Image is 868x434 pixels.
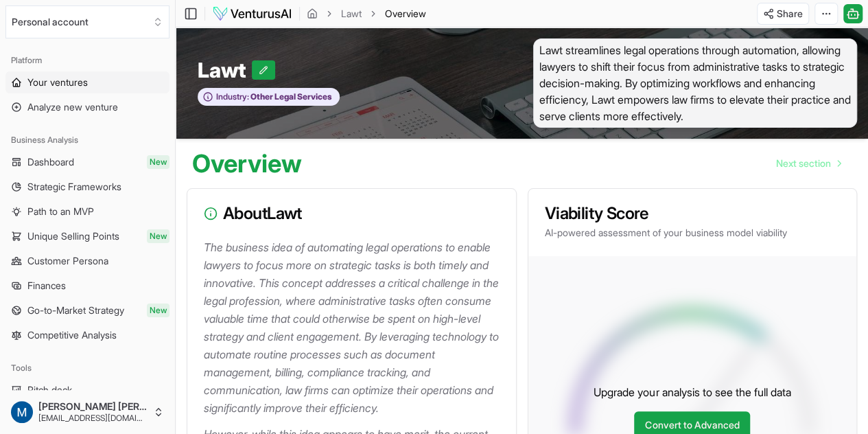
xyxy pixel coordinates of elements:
span: New [147,229,169,243]
nav: pagination [765,150,852,177]
span: [EMAIL_ADDRESS][DOMAIN_NAME] [38,413,148,424]
a: Your ventures [5,71,169,93]
span: Competitive Analysis [27,328,117,342]
span: New [147,155,169,169]
span: [PERSON_NAME] [PERSON_NAME] [38,400,148,413]
p: Upgrade your analysis to see the full data [594,384,790,400]
h3: Viability Score [545,205,841,222]
a: Unique Selling PointsNew [5,225,169,247]
div: Platform [5,49,169,71]
span: Your ventures [27,76,88,89]
span: Industry: [216,91,249,102]
button: Share [757,3,809,25]
span: Strategic Frameworks [27,180,121,194]
span: Analyze new venture [27,100,118,114]
span: Customer Persona [27,254,108,268]
button: [PERSON_NAME] [PERSON_NAME][EMAIL_ADDRESS][DOMAIN_NAME] [5,396,169,429]
span: Dashboard [27,155,74,169]
span: Pitch deck [27,383,72,397]
img: ACg8ocJRNlb5ZS-6LSRuDbj-rGch4BScJZRTuSe9A6tcTTksWx-6YA=s96-c [11,401,33,423]
span: Go-to-Market Strategy [27,304,124,317]
nav: breadcrumb [307,7,426,21]
a: Competitive Analysis [5,324,169,346]
a: Go-to-Market StrategyNew [5,299,169,321]
div: Tools [5,357,169,379]
span: Unique Selling Points [27,229,119,243]
a: Customer Persona [5,250,169,272]
a: DashboardNew [5,151,169,173]
a: Analyze new venture [5,96,169,118]
span: Finances [27,279,66,293]
a: Path to an MVP [5,201,169,222]
div: Business Analysis [5,129,169,151]
a: Lawt [341,7,362,21]
span: Share [777,7,803,21]
img: logo [212,5,292,22]
span: New [147,304,169,317]
span: Lawt [198,58,252,82]
h3: About Lawt [204,205,500,222]
a: Pitch deck [5,379,169,401]
a: Go to next page [765,150,852,177]
a: Finances [5,275,169,297]
span: Overview [385,7,426,21]
p: AI-powered assessment of your business model viability [545,226,841,240]
button: Industry:Other Legal Services [198,88,340,106]
a: Strategic Frameworks [5,176,169,198]
span: Path to an MVP [27,205,94,218]
h1: Overview [192,150,302,177]
span: Next section [776,157,831,170]
span: Other Legal Services [249,91,332,102]
span: Lawt streamlines legal operations through automation, allowing lawyers to shift their focus from ... [533,38,858,128]
button: Select an organization [5,5,169,38]
p: The business idea of automating legal operations to enable lawyers to focus more on strategic tas... [204,238,505,417]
